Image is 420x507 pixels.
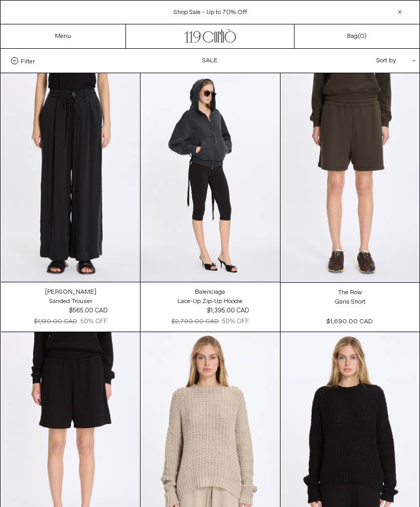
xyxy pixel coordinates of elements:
a: Lace-Up Zip-Up Hoodie [177,297,243,306]
a: Gana Short [334,297,366,307]
div: $565.00 CAD [69,306,107,316]
a: [PERSON_NAME] [45,287,96,297]
div: Sort by [316,49,409,73]
div: $1,130.00 CAD [34,317,77,326]
div: $1,395.00 CAD [207,306,249,316]
div: [PERSON_NAME] [45,288,96,297]
img: Lauren Manoogian Sanded Trouser [1,73,140,282]
div: $1,690.00 CAD [327,317,373,326]
a: Shop Sale - Up to 70% Off [174,8,247,17]
div: Balenciaga [195,288,225,297]
a: Balenciaga [195,287,225,297]
a: The Row [338,288,362,297]
span: 0 [360,32,364,40]
a: Menu [55,32,71,40]
div: 50% OFF [80,317,107,326]
span: Filter [21,57,35,64]
div: 50% OFF [222,317,249,326]
div: $2,790.00 CAD [172,317,219,326]
img: Balenciaga Lace-Up Zip-Up Hoodie [141,73,279,282]
a: Sanded Trouser [49,297,92,306]
a: Bag() [347,32,367,41]
div: Sanded Trouser [49,297,92,306]
img: The Row Gana Short in warm sepia [281,73,419,282]
span: ) [360,32,367,40]
div: Lace-Up Zip-Up Hoodie [177,297,243,306]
